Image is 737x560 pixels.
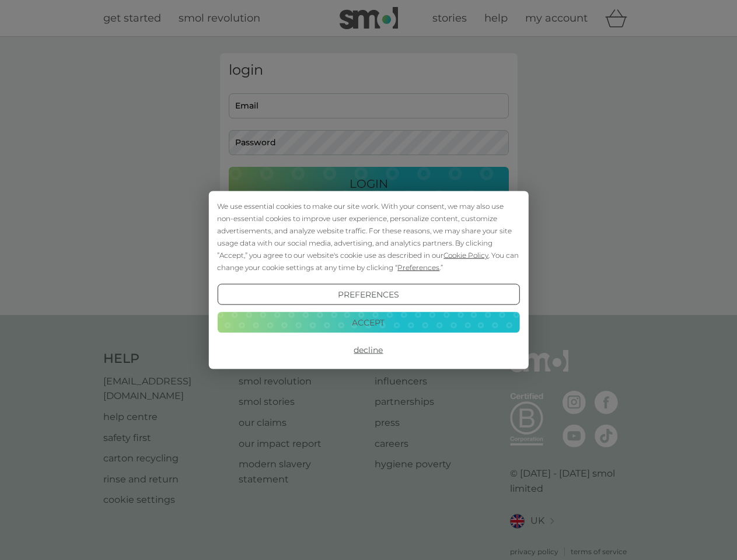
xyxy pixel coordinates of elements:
[443,251,488,260] span: Cookie Policy
[208,191,528,369] div: Cookie Consent Prompt
[217,200,519,274] div: We use essential cookies to make our site work. With your consent, we may also use non-essential ...
[217,339,519,360] button: Decline
[217,284,519,305] button: Preferences
[217,311,519,332] button: Accept
[397,263,439,272] span: Preferences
